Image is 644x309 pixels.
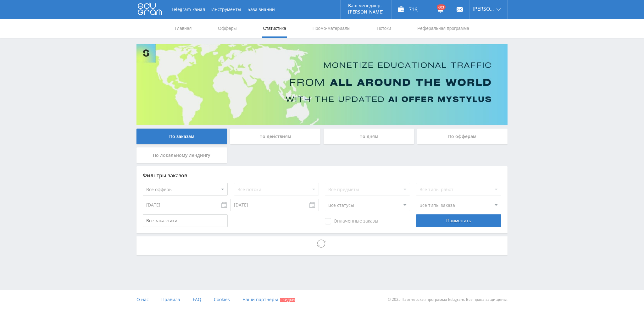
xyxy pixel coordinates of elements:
a: Промо-материалы [312,19,351,38]
a: Главная [174,19,192,38]
a: Статистика [262,19,287,38]
span: Скидки [280,298,295,302]
div: Фильтры заказов [143,173,501,178]
input: Все заказчики [143,214,228,227]
div: © 2025 Партнёрская программа Edugram. Все права защищены. [325,290,508,309]
a: Cookies [214,290,230,309]
a: FAQ [193,290,201,309]
a: Правила [161,290,180,309]
span: Правила [161,296,180,302]
span: Наши партнеры [242,296,278,302]
p: Ваш менеджер: [348,3,384,8]
img: Banner [136,44,508,125]
a: О нас [136,290,149,309]
a: Офферы [217,19,237,38]
span: FAQ [193,296,201,302]
div: Применить [416,214,501,227]
a: Потоки [376,19,392,38]
div: По офферам [417,129,508,144]
div: По локальному лендингу [136,147,227,163]
span: О нас [136,296,149,302]
div: По дням [324,129,414,144]
a: Реферальная программа [417,19,470,38]
span: [PERSON_NAME] [473,6,495,11]
div: По действиям [230,129,321,144]
div: По заказам [136,129,227,144]
span: Cookies [214,296,230,302]
a: Наши партнеры Скидки [242,290,295,309]
p: [PERSON_NAME] [348,9,384,14]
span: Оплаченные заказы [325,218,378,224]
